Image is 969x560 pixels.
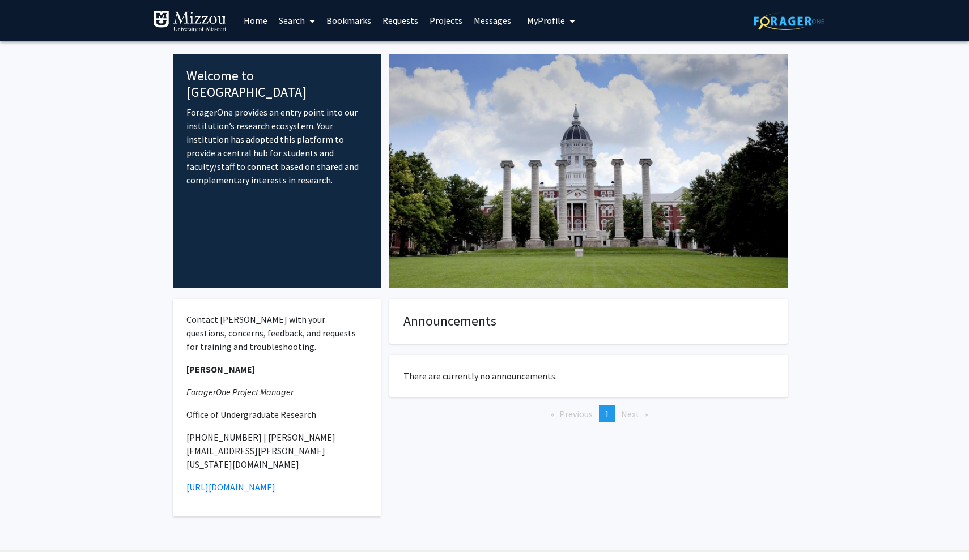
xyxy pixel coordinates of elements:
span: 1 [605,408,609,420]
a: [URL][DOMAIN_NAME] [186,481,275,493]
span: Next [621,408,640,420]
a: Messages [468,1,517,40]
h4: Announcements [403,313,773,330]
p: There are currently no announcements. [403,369,773,383]
p: ForagerOne provides an entry point into our institution’s research ecosystem. Your institution ha... [186,105,367,187]
img: ForagerOne Logo [754,12,824,30]
img: University of Missouri Logo [153,10,227,33]
ul: Pagination [389,405,788,422]
strong: [PERSON_NAME] [186,364,255,375]
p: Contact [PERSON_NAME] with your questions, concerns, feedback, and requests for training and trou... [186,313,367,353]
span: Previous [559,408,593,420]
a: Projects [424,1,468,40]
img: Cover Image [389,54,788,288]
a: Search [273,1,321,40]
em: ForagerOne Project Manager [186,386,294,397]
a: Requests [377,1,424,40]
a: Home [238,1,273,40]
h4: Welcome to [GEOGRAPHIC_DATA] [186,68,367,101]
a: Bookmarks [321,1,377,40]
span: My Profile [527,15,565,26]
p: Office of Undergraduate Research [186,408,367,421]
p: [PHONE_NUMBER] | [PERSON_NAME][EMAIL_ADDRESS][PERSON_NAME][US_STATE][DOMAIN_NAME] [186,430,367,471]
